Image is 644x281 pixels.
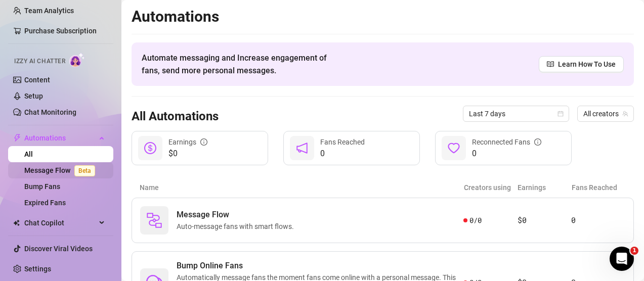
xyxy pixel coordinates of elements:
div: Desktop App and Browser Extention [50,16,194,38]
span: thunderbolt [13,134,21,142]
a: Chat Monitoring [24,108,76,116]
h2: Automations [132,7,634,26]
span: team [622,111,628,117]
a: Expired Fans [24,199,66,207]
h1: [PERSON_NAME] [49,10,115,17]
a: Make the switch now and download the Desktop app here. [16,122,156,140]
a: Message FlowBeta [24,166,99,174]
img: svg%3e [146,212,162,228]
a: Settings [24,265,51,273]
div: Desktop App and Browser Extention [58,22,186,32]
article: Earnings [518,182,572,193]
img: Profile image for Ella [29,6,45,22]
div: But don’t worry—our new Desktop app is here to offer you all the features the extension provided ... [16,87,158,117]
img: Chat Copilot [13,219,20,226]
span: 0 [472,148,541,160]
div: [PERSON_NAME] • 33m ago [16,169,102,175]
div: The Chrome extension has been discontinued and will be completely removed in a few days.But don’t... [8,46,166,167]
span: Chat Copilot [24,215,96,231]
a: Bump Fans [24,182,60,191]
span: $0 [168,148,207,160]
article: Creators using [464,182,518,193]
span: Izzy AI Chatter [14,57,65,66]
span: All creators [583,106,628,121]
span: calendar [557,111,564,117]
a: Discover Viral Videos [24,245,93,253]
article: $0 [518,214,572,226]
a: Learn How To Use [539,56,624,72]
h3: All Automations [132,109,219,125]
span: 0 / 0 [469,215,481,226]
button: go back [7,4,26,23]
article: 0 [571,214,625,226]
span: Auto-message fans with smart flows. [177,221,298,232]
span: Learn How To Use [558,59,616,70]
span: Fans Reached [320,138,365,146]
span: Bump Online Fans [177,260,463,272]
span: notification [296,142,308,154]
div: Rauno says… [8,16,194,46]
span: heart [448,142,460,154]
a: Setup [24,92,43,100]
div: Earnings [168,136,207,148]
span: read [547,61,554,68]
span: 1 [630,247,638,255]
div: You'll find it has everything you need to streamline your work and enhance your experience. [16,122,158,161]
article: Fans Reached [572,182,626,193]
div: Reconnected Fans [472,136,541,148]
iframe: Intercom live chat [610,247,634,271]
article: Name [140,182,464,193]
img: AI Chatter [69,53,85,67]
div: Ella says… [8,46,194,190]
span: dollar [144,142,156,154]
a: Team Analytics [24,7,74,15]
span: Automate messaging and Increase engagement of fans, send more personal messages. [142,52,336,77]
span: info-circle [200,138,207,146]
div: Close [178,4,196,22]
span: info-circle [534,138,541,146]
a: All [24,150,33,158]
span: Message Flow [177,209,298,221]
span: Beta [74,165,95,176]
a: Purchase Subscription [24,27,97,35]
button: Home [158,4,178,23]
span: Last 7 days [469,106,563,121]
div: The Chrome extension has been discontinued and will be completely removed in a few days. [16,52,158,82]
span: Automations [24,130,96,146]
span: 0 [320,148,365,160]
a: Content [24,76,50,84]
